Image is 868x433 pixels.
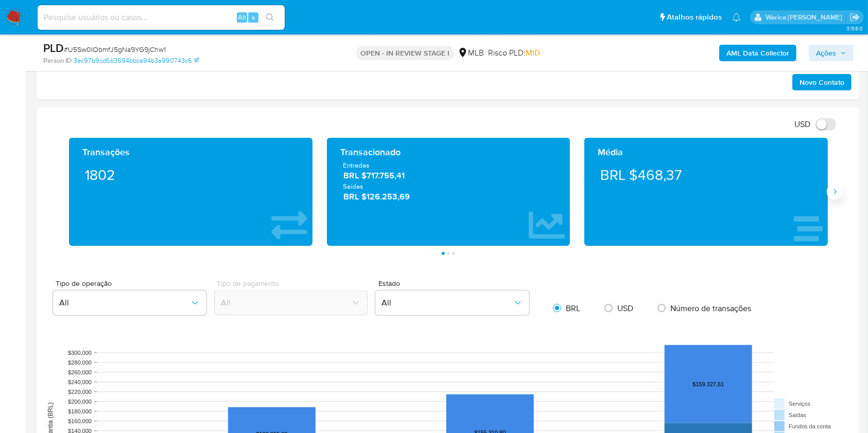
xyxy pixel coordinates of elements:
a: Notificações [732,13,741,22]
button: Novo Contato [792,74,852,91]
span: Ações [816,45,836,61]
input: Pesquise usuários ou casos... [38,11,285,24]
b: PLD [43,40,64,56]
span: Novo Contato [800,75,844,89]
b: Person ID [43,56,72,65]
p: werica.jgaldencio@mercadolivre.com [766,12,846,22]
button: AML Data Collector [719,45,796,61]
span: s [252,12,255,22]
p: OPEN - IN REVIEW STAGE I [356,46,454,60]
span: # U5Sw0IObmfJ5gNa9YG9jChw1 [64,44,166,55]
span: MID [526,47,540,59]
span: Alt [238,12,246,22]
span: Atalhos rápidos [667,12,722,23]
a: 3ec97b9cd6b3594bbca94b3a990743c6 [74,56,199,65]
button: Ações [809,45,854,61]
div: MLB [458,47,484,59]
span: 3.158.0 [846,24,863,32]
a: Sair [849,12,860,23]
b: AML Data Collector [726,45,789,61]
button: search-icon [259,10,281,25]
span: Risco PLD: [488,47,540,59]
